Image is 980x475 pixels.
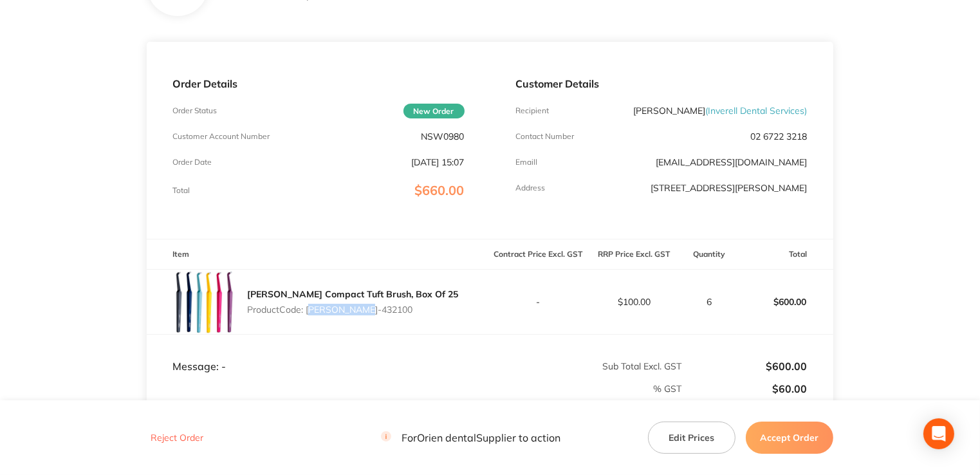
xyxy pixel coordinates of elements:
p: NSW0980 [421,131,465,142]
p: - [491,297,586,307]
td: Message: - [147,334,490,373]
th: Quantity [682,239,737,270]
button: Accept Order [746,422,833,454]
th: Total [737,239,833,270]
p: Order Status [172,106,217,115]
p: Order Details [172,78,464,89]
p: 6 [683,297,736,307]
p: [PERSON_NAME] [634,106,808,116]
p: Emaill [516,158,538,167]
p: Customer Account Number [172,132,270,141]
p: For Orien dental Supplier to action [381,432,560,444]
p: $100.00 [587,297,681,307]
p: Sub Total Excl. GST [491,361,682,371]
p: Customer Details [516,78,808,89]
a: [PERSON_NAME] Compact Tuft Brush, Box Of 25 [247,288,458,300]
p: $60.00 [683,383,808,395]
p: Total [172,186,190,195]
p: Address [516,183,546,192]
a: [EMAIL_ADDRESS][DOMAIN_NAME] [656,156,808,168]
p: Product Code: [PERSON_NAME]-432100 [247,304,458,315]
p: % GST [147,384,681,394]
span: ( Inverell Dental Services ) [706,105,808,116]
p: Recipient [516,106,550,115]
p: [DATE] 15:07 [412,157,465,167]
img: amlldGtmZg [172,270,237,334]
th: RRP Price Excl. GST [586,239,682,270]
p: [STREET_ADDRESS][PERSON_NAME] [651,183,808,193]
div: Open Intercom Messenger [923,418,954,449]
p: Order Date [172,158,212,167]
span: New Order [403,104,465,118]
p: 02 6722 3218 [751,131,808,142]
button: Reject Order [147,433,207,444]
th: Contract Price Excl. GST [490,239,586,270]
button: Edit Prices [648,422,735,454]
p: $600.00 [737,286,832,317]
span: $660.00 [415,182,465,198]
p: Contact Number [516,132,575,141]
th: Item [147,239,490,270]
p: $600.00 [683,360,808,372]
